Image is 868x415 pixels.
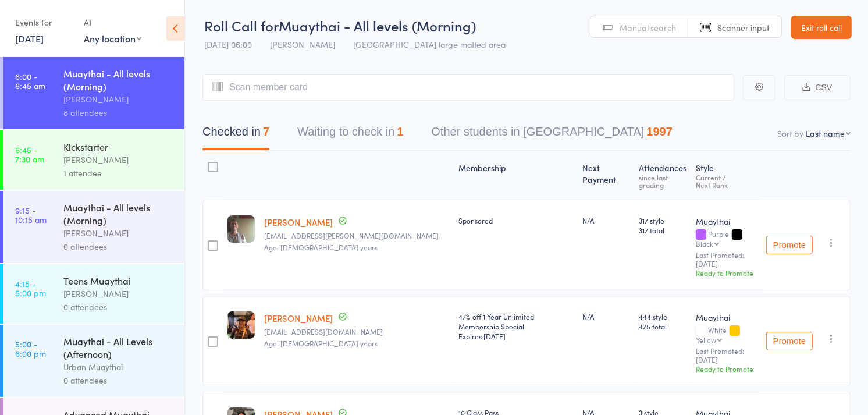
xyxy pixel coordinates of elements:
span: Manual search [620,22,676,33]
div: Black [696,240,713,247]
div: Expires [DATE] [458,331,573,341]
div: Current / Next Rank [696,173,757,189]
small: callum.garwood@live.com [264,232,449,240]
div: 1 attendee [63,166,175,180]
div: Muaythai - All levels (Morning) [63,201,175,226]
div: [PERSON_NAME] [63,153,175,166]
span: 444 style [639,311,686,321]
button: Other students in [GEOGRAPHIC_DATA]1997 [431,119,673,150]
div: Style [691,156,762,194]
button: CSV [784,75,851,100]
button: Checked in7 [202,119,269,150]
div: Sponsored [458,215,573,225]
a: 9:15 -10:15 amMuaythai - All levels (Morning)[PERSON_NAME]0 attendees [3,191,184,263]
div: N/A [582,215,629,225]
div: since last grading [639,173,686,189]
div: At [84,13,141,32]
small: Last Promoted: [DATE] [696,251,757,268]
time: 6:45 - 7:30 am [15,145,44,164]
div: 0 attendees [63,240,175,253]
div: N/A [582,311,629,321]
a: 6:00 -6:45 amMuaythai - All levels (Morning)[PERSON_NAME]8 attendees [3,57,184,129]
a: [PERSON_NAME] [264,312,333,324]
time: 9:15 - 10:15 am [15,205,47,224]
a: 4:15 -5:00 pmTeens Muaythai[PERSON_NAME]0 attendees [3,264,184,324]
span: [DATE] 06:00 [204,38,252,50]
span: Muaythai - All levels (Morning) [279,16,476,35]
div: Muaythai [696,311,757,323]
span: Age: [DEMOGRAPHIC_DATA] years [264,338,378,348]
div: Purple [696,230,757,247]
div: [PERSON_NAME] [63,93,175,106]
small: chelseahoang06@gmail.com [264,328,449,336]
div: Muaythai - All levels (Morning) [63,67,175,93]
input: Scan member card [202,74,734,101]
small: Last Promoted: [DATE] [696,347,757,364]
span: 317 total [639,225,686,235]
div: Events for [15,13,72,32]
button: Promote [766,332,813,350]
span: Age: [DEMOGRAPHIC_DATA] years [264,242,378,252]
div: Kickstarter [63,140,175,153]
span: 475 total [639,321,686,331]
a: [PERSON_NAME] [264,216,333,228]
div: Teens Muaythai [63,274,175,287]
div: Yellow [696,336,716,343]
div: Muaythai - All Levels (Afternoon) [63,335,175,360]
img: image1705562208.png [227,311,255,339]
div: Last name [806,127,845,139]
div: 1997 [646,125,673,138]
div: Membership [454,156,578,194]
img: image1609650264.png [227,215,255,243]
div: Muaythai [696,215,757,227]
span: Scanner input [717,22,770,33]
div: 7 [263,125,269,138]
div: 0 attendees [63,300,175,314]
time: 6:00 - 6:45 am [15,72,45,90]
div: 0 attendees [63,374,175,387]
div: Ready to Promote [696,364,757,374]
span: [GEOGRAPHIC_DATA] large matted area [353,38,506,50]
div: Ready to Promote [696,268,757,278]
a: Exit roll call [791,16,852,39]
time: 5:00 - 6:00 pm [15,339,46,358]
div: [PERSON_NAME] [63,287,175,300]
button: Promote [766,236,813,254]
div: [PERSON_NAME] [63,226,175,240]
div: Any location [84,32,141,45]
label: Sort by [777,127,803,139]
button: Waiting to check in1 [297,119,403,150]
div: Next Payment [578,156,634,194]
div: Atten­dances [634,156,691,194]
div: 8 attendees [63,106,175,119]
a: 6:45 -7:30 amKickstarter[PERSON_NAME]1 attendee [3,130,184,190]
a: 5:00 -6:00 pmMuaythai - All Levels (Afternoon)Urban Muaythai0 attendees [3,325,184,397]
span: Roll Call for [204,16,279,35]
div: White [696,326,757,343]
div: Urban Muaythai [63,360,175,374]
div: 47% off 1 Year Unlimited Membership Special [458,311,573,341]
a: [DATE] [15,32,44,45]
span: 317 style [639,215,686,225]
div: 1 [397,125,403,138]
span: [PERSON_NAME] [270,38,335,50]
time: 4:15 - 5:00 pm [15,279,46,297]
